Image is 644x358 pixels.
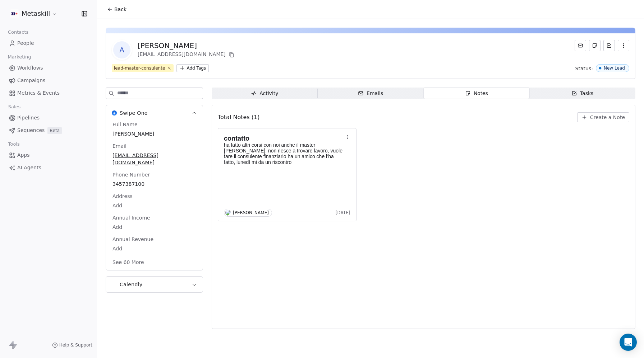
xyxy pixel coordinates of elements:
[17,89,60,97] span: Metrics & Events
[17,39,34,47] span: People
[17,127,45,134] span: Sequences
[224,135,343,142] h1: contatto
[111,236,155,243] span: Annual Revenue
[6,37,91,49] a: People
[251,90,278,97] div: Activity
[108,256,148,269] button: See 60 More
[112,282,117,287] img: Calendly
[22,9,50,18] span: Metaskill
[17,151,30,159] span: Apps
[111,193,134,200] span: Address
[103,3,131,16] button: Back
[112,152,196,166] span: [EMAIL_ADDRESS][DOMAIN_NAME]
[6,112,91,124] a: Pipelines
[358,90,383,97] div: Emails
[120,281,143,288] span: Calendly
[17,64,43,72] span: Workflows
[10,9,19,18] img: AVATAR%20METASKILL%20-%20Colori%20Positivo.png
[120,109,148,117] span: Swipe One
[6,162,91,174] a: AI Agents
[113,41,130,58] span: A
[138,41,236,51] div: [PERSON_NAME]
[112,245,196,252] span: Add
[620,334,637,351] div: Open Intercom Messenger
[47,127,62,134] span: Beta
[590,114,625,121] span: Create a Note
[52,342,92,348] a: Help & Support
[233,210,269,215] div: [PERSON_NAME]
[106,277,203,292] button: CalendlyCalendly
[225,210,231,216] img: G
[6,149,91,161] a: Apps
[111,142,128,150] span: Email
[6,87,91,99] a: Metrics & Events
[17,164,41,171] span: AI Agents
[17,77,45,84] span: Campaigns
[111,171,151,178] span: Phone Number
[114,65,165,71] div: lead-master-consulente
[5,52,34,62] span: Marketing
[577,112,629,122] button: Create a Note
[6,124,91,136] a: SequencesBeta
[575,65,593,72] span: Status:
[6,75,91,86] a: Campaigns
[112,110,117,116] img: Swipe One
[112,130,196,137] span: [PERSON_NAME]
[59,342,92,348] span: Help & Support
[6,62,91,74] a: Workflows
[336,210,350,216] span: [DATE]
[112,180,196,188] span: 3457387100
[571,90,594,97] div: Tasks
[176,64,209,72] button: Add Tags
[5,139,23,150] span: Tools
[112,223,196,231] span: Add
[106,121,203,270] div: Swipe OneSwipe One
[218,113,259,122] span: Total Notes (1)
[5,27,32,38] span: Contacts
[114,6,126,13] span: Back
[112,202,196,209] span: Add
[17,114,40,122] span: Pipelines
[604,66,625,71] div: New Lead
[111,214,152,221] span: Annual Income
[111,121,139,128] span: Full Name
[106,105,203,121] button: Swipe OneSwipe One
[224,142,343,165] p: ha fatto altri corsi con noi anche il master [PERSON_NAME], non riesce a trovare lavoro, vuole fa...
[9,8,59,20] button: Metaskill
[5,102,24,112] span: Sales
[138,51,236,59] div: [EMAIL_ADDRESS][DOMAIN_NAME]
